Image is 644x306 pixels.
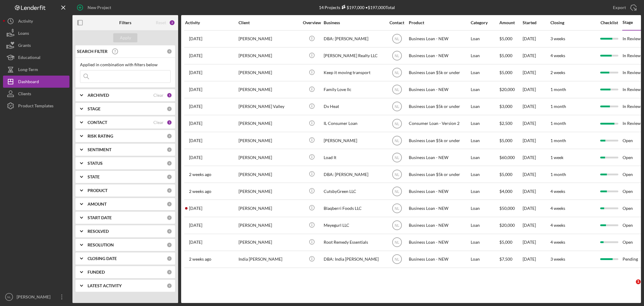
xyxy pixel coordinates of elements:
time: 4 weeks [550,53,565,58]
div: [PERSON_NAME] [239,200,299,216]
div: Business Loan - NEW [409,200,469,216]
span: $3,000 [499,104,512,109]
div: Business Loan $5k or under [409,132,469,148]
div: Loan [471,65,499,81]
div: Activity [18,15,33,29]
div: Loan [471,48,499,64]
span: $2,500 [499,121,512,126]
span: $50,000 [499,206,515,211]
b: AMOUNT [88,202,107,207]
text: NL [395,189,399,194]
b: STATE [88,174,100,179]
div: Stage [623,20,637,25]
div: Business Loan - NEW [409,48,469,64]
time: 2025-09-25 21:31 [189,36,202,41]
time: 2025-09-17 21:37 [189,172,211,177]
div: DBA: India [PERSON_NAME] [324,251,384,267]
text: NL [395,88,399,92]
div: Clear [153,120,164,125]
div: 0 [167,174,172,180]
div: Load It [324,149,384,165]
div: Checklist [596,20,622,25]
time: 3 weeks [550,36,565,41]
div: [DATE] [523,149,550,165]
div: Product [409,20,469,25]
span: $20,000 [499,87,515,92]
button: NL[PERSON_NAME] [3,291,69,303]
div: Business Loan - NEW [409,149,469,165]
text: NL [395,37,399,41]
div: Loan [471,183,499,199]
div: 0 [167,215,172,220]
text: NL [395,105,399,109]
div: Business Loan $5k or under [409,99,469,115]
span: $7,500 [499,256,512,262]
div: [PERSON_NAME] [239,166,299,182]
time: 1 month [550,172,566,177]
time: 2025-09-24 18:23 [189,53,202,58]
text: NL [395,138,399,143]
div: Business Loan - NEW [409,183,469,199]
div: Loans [18,27,29,41]
div: Dashboard [18,76,39,89]
time: 2 weeks [550,70,565,75]
div: $5,000 [499,65,522,81]
div: Business Loan - NEW [409,31,469,47]
div: [DATE] [523,31,550,47]
div: Loan [471,251,499,267]
div: Apply [120,33,131,42]
div: [DATE] [523,183,550,199]
a: Clients [3,88,69,100]
b: START DATE [88,215,112,220]
button: Grants [3,39,69,51]
time: 2025-09-25 16:05 [189,138,202,143]
div: 0 [167,283,172,288]
div: 0 [167,161,172,166]
div: [PERSON_NAME] [239,149,299,165]
div: 0 [167,49,172,54]
div: IL Consumer Loan [324,116,384,132]
button: Dashboard [3,76,69,88]
span: $5,000 [499,36,512,41]
text: NL [7,295,11,299]
b: SENTIMENT [88,147,111,152]
div: Amount [499,20,522,25]
b: ARCHIVED [88,93,109,98]
div: Dv Heat [324,99,384,115]
div: Educational [18,51,40,65]
button: Export [607,2,641,14]
div: [DATE] [523,82,550,98]
div: [DATE] [523,200,550,216]
div: [DATE] [523,217,550,233]
text: NL [395,240,399,245]
div: Loan [471,234,499,250]
text: NL [395,223,399,228]
time: 2025-09-25 23:16 [189,206,202,211]
div: [PERSON_NAME] [15,291,54,304]
div: 0 [167,106,172,112]
div: Loan [471,149,499,165]
b: Filters [119,20,131,25]
div: Activity [185,20,238,25]
div: [PERSON_NAME] [239,65,299,81]
b: LATEST ACTIVITY [88,283,122,288]
span: $5,000 [499,53,512,58]
div: [DATE] [523,99,550,115]
text: NL [395,172,399,177]
div: [DATE] [523,132,550,148]
div: Applied in combination with filters below [80,62,171,67]
div: Loan [471,31,499,47]
a: Educational [3,51,69,63]
a: Product Templates [3,100,69,112]
div: [DATE] [523,251,550,267]
div: 1 [167,93,172,98]
div: 0 [167,188,172,193]
div: 2 [169,20,175,26]
button: Activity [3,15,69,27]
div: [PERSON_NAME] [239,116,299,132]
div: Client [239,20,299,25]
a: Long-Term [3,63,69,76]
div: [DATE] [523,48,550,64]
